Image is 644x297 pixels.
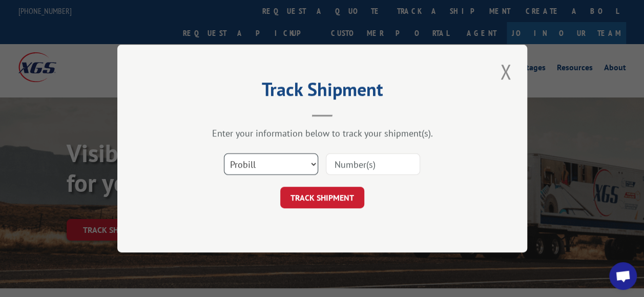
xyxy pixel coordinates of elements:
div: Enter your information below to track your shipment(s). [169,127,476,139]
button: Close modal [497,57,514,86]
input: Number(s) [326,153,420,175]
a: Open chat [609,262,637,290]
button: TRACK SHIPMENT [280,187,364,208]
h2: Track Shipment [169,82,476,102]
